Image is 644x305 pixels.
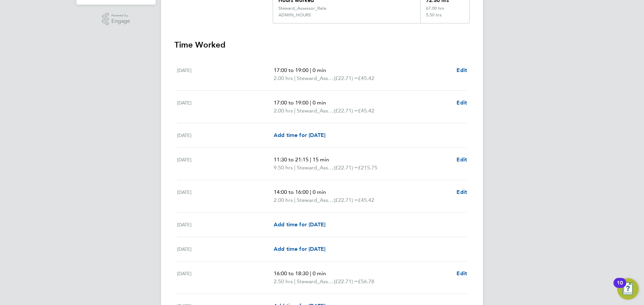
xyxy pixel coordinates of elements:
[334,75,358,81] span: (£22.71) =
[177,66,274,82] div: [DATE]
[274,278,293,285] span: 2.50 hrs
[313,189,326,195] span: 0 min
[310,67,311,73] span: |
[313,156,329,163] span: 15 min
[294,107,296,114] span: |
[297,196,334,204] span: Steward_Assessor_Rate
[297,278,334,286] span: Steward_Assessor_Rate
[457,67,467,73] span: Edit
[274,270,309,277] span: 16:00 to 18:30
[334,197,358,203] span: (£22.71) =
[310,270,311,277] span: |
[274,197,293,203] span: 2.00 hrs
[274,245,325,253] a: Add time for [DATE]
[278,6,326,11] div: Steward_Assessor_Rate
[174,40,470,50] h3: Time Worked
[457,270,467,277] span: Edit
[294,164,296,171] span: |
[358,164,377,171] span: £215.75
[294,197,296,203] span: |
[457,156,467,164] a: Edit
[358,107,374,114] span: £45.42
[274,75,293,81] span: 2.00 hrs
[457,66,467,74] a: Edit
[177,245,274,253] div: [DATE]
[274,246,325,252] span: Add time for [DATE]
[310,156,311,163] span: |
[334,164,358,171] span: (£22.71) =
[177,221,274,229] div: [DATE]
[278,12,311,18] div: ADMIN_HOURS
[177,270,274,286] div: [DATE]
[457,99,467,107] a: Edit
[358,278,374,285] span: £56.78
[297,74,334,82] span: Steward_Assessor_Rate
[313,270,326,277] span: 0 min
[297,164,334,172] span: Steward_Assessor_Rate
[274,107,293,114] span: 2.00 hrs
[297,107,334,115] span: Steward_Assessor_Rate
[294,278,296,285] span: |
[294,75,296,81] span: |
[274,156,309,163] span: 11:30 to 21:15
[274,131,325,139] a: Add time for [DATE]
[313,67,326,73] span: 0 min
[457,99,467,106] span: Edit
[111,13,130,18] span: Powered by
[310,99,311,106] span: |
[274,221,325,229] a: Add time for [DATE]
[274,99,309,106] span: 17:00 to 19:00
[457,188,467,196] a: Edit
[420,12,469,23] div: 5.50 hrs
[274,132,325,138] span: Add time for [DATE]
[177,131,274,139] div: [DATE]
[334,107,358,114] span: (£22.71) =
[457,189,467,195] span: Edit
[274,164,293,171] span: 9.50 hrs
[310,189,311,195] span: |
[313,99,326,106] span: 0 min
[177,99,274,115] div: [DATE]
[457,156,467,163] span: Edit
[358,75,374,81] span: £45.42
[617,283,623,292] div: 10
[102,13,130,25] a: Powered byEngage
[274,221,325,228] span: Add time for [DATE]
[420,6,469,12] div: 67.00 hrs
[177,188,274,204] div: [DATE]
[111,18,130,24] span: Engage
[358,197,374,203] span: £45.42
[274,189,309,195] span: 14:00 to 16:00
[457,270,467,278] a: Edit
[334,278,358,285] span: (£22.71) =
[617,278,639,300] button: Open Resource Center, 10 new notifications
[274,67,309,73] span: 17:00 to 19:00
[177,156,274,172] div: [DATE]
